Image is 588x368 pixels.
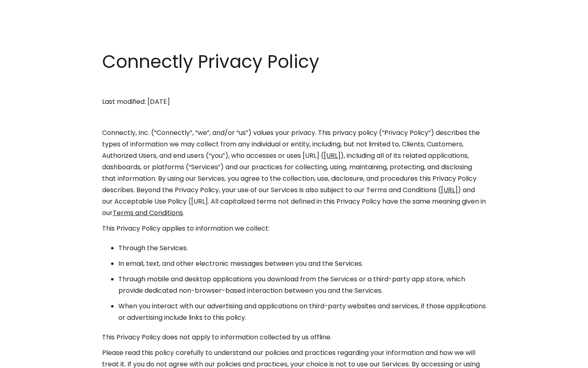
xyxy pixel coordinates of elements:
[102,81,486,92] p: ‍
[118,258,486,269] li: In email, text, and other electronic messages between you and the Services.
[113,208,183,218] a: Terms and Conditions
[16,354,49,365] ul: Language list
[102,223,486,234] p: This Privacy Policy applies to information we collect:
[102,112,486,123] p: ‍
[102,332,486,343] p: This Privacy Policy does not apply to information collected by us offline.
[102,127,486,219] p: Connectly, Inc. (“Connectly”, “we”, and/or “us”) values your privacy. This privacy policy (“Priva...
[102,49,486,74] h1: Connectly Privacy Policy
[8,353,49,365] aside: Language selected: English
[118,242,486,254] li: Through the Services.
[441,185,458,195] a: [URL]
[118,274,486,296] li: Through mobile and desktop applications you download from the Services or a third-party app store...
[324,151,341,160] a: [URL]
[102,96,486,108] p: Last modified: [DATE]
[118,301,486,323] li: When you interact with our advertising and applications on third-party websites and services, if ...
